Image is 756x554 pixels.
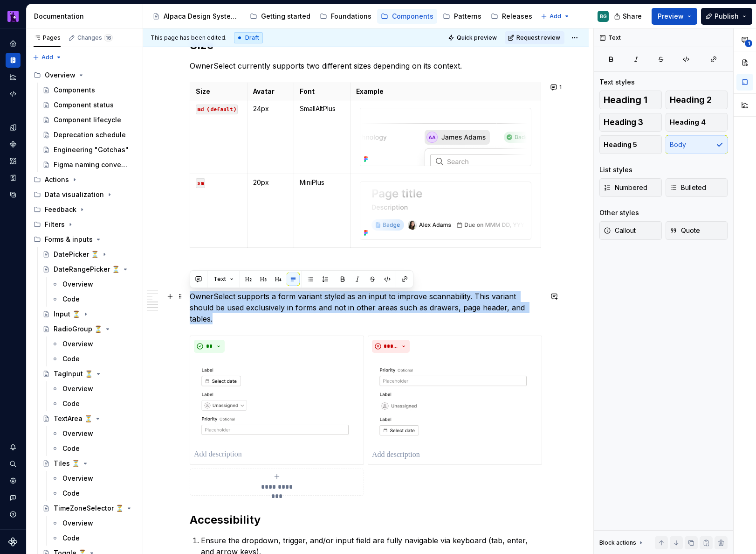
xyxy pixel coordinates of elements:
div: Overview [62,280,93,289]
a: Deprecation schedule [39,127,139,142]
div: Code [62,533,80,543]
div: Block actions [599,536,645,549]
a: Analytics [6,70,21,84]
span: Preview [658,12,684,21]
span: 1 [559,84,562,91]
svg: Supernova Logo [8,537,18,547]
div: Patterns [454,12,481,21]
img: f297f1ab-0830-4cc8-b0e3-e9e23a85f172.png [360,182,528,239]
div: Component lifecycle [54,115,121,125]
a: Patterns [439,9,485,24]
a: Overview [48,337,139,351]
div: Filters [30,217,139,232]
div: Text styles [599,77,635,87]
p: OwnerSelect supports a form variant styled as an input to improve scannability. This variant shou... [190,291,542,324]
a: Engineering "Gotchas" [39,142,139,157]
div: Components [54,85,95,95]
a: Code [48,396,139,411]
div: Component status [54,100,114,110]
div: Overview [30,68,139,83]
button: Heading 2 [666,91,728,109]
span: Bulleted [670,183,706,192]
button: Heading 3 [599,113,662,132]
span: Share [623,12,642,21]
div: Forms & inputs [30,232,139,247]
a: Foundations [316,9,375,24]
div: Actions [45,175,69,184]
a: Alpaca Design System 🦙 [149,9,244,24]
img: 003f14f4-5683-479b-9942-563e216bc167.png [7,11,19,22]
h2: Accessibility [190,512,542,527]
a: Overview [48,426,139,441]
div: Code [62,399,80,408]
span: Heading 2 [670,95,712,105]
p: OwnerSelect currently supports two different sizes depending on its context. [190,60,542,71]
a: Tiles ⏳ [39,456,139,471]
div: Documentation [6,53,21,68]
a: RadioGroup ⏳ [39,322,139,337]
a: Assets [6,154,21,168]
span: 16 [104,34,113,42]
div: Input ⏳ [54,309,80,319]
div: Engineering "Gotchas" [54,145,129,154]
a: Settings [6,473,21,488]
div: TagInput ⏳ [54,369,93,379]
button: Request review [505,31,564,44]
div: Code [62,354,80,364]
div: Figma naming conventions [54,160,131,169]
span: Publish [715,12,739,21]
a: Code automation [6,86,21,101]
img: 1055ed1d-c43e-4968-a4b2-2a825697ba74.jpg [194,357,360,445]
span: This page has been edited. [151,34,227,42]
button: Heading 1 [599,91,662,109]
div: Notifications [6,440,21,455]
code: sm [196,178,205,188]
span: Heading 3 [604,118,643,127]
a: Code [48,486,139,501]
a: DatePicker ⏳ [39,247,139,262]
p: SmallAltPlus [300,104,344,113]
span: Quote [670,226,700,235]
span: Callout [604,226,636,235]
button: Bulleted [666,178,728,197]
a: Getting started [246,9,314,24]
a: Code [48,441,139,456]
div: Forms & inputs [45,235,93,244]
div: Overview [62,339,93,349]
div: Releases [502,12,532,21]
div: Data visualization [30,187,139,202]
button: 1 [548,81,566,94]
a: Figma naming conventions [39,157,139,172]
div: Overview [62,429,93,438]
div: Overview [62,474,93,483]
div: Overview [62,519,93,528]
span: Numbered [604,183,647,192]
div: Changes [77,34,113,42]
a: Code [48,292,139,307]
div: Tiles ⏳ [54,459,80,468]
a: Component status [39,98,139,112]
button: Heading 5 [599,135,662,154]
a: Design tokens [6,120,21,135]
button: Numbered [599,178,662,197]
div: Code [62,444,80,453]
div: Actions [30,172,139,187]
span: Heading 4 [670,118,706,127]
a: Home [6,36,21,51]
span: Add [550,13,561,20]
a: Storybook stories [6,170,21,185]
div: Pages [34,34,61,42]
button: Search ⌘K [6,456,21,471]
a: Components [377,9,437,24]
a: Components [6,137,21,152]
img: 288b040b-a9e6-480e-a579-c710ea4d9165.png [360,108,528,166]
button: Contact support [6,490,21,505]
